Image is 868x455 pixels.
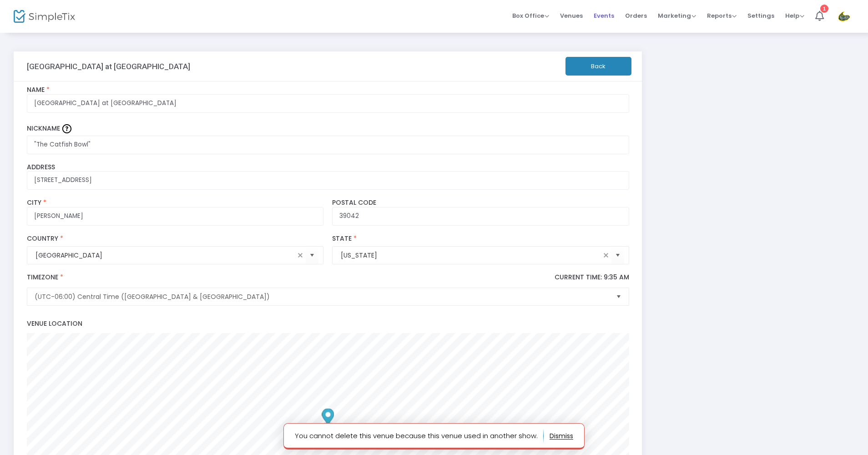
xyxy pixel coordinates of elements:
span: clear [295,250,306,261]
input: Enter Venue Name [27,94,629,113]
button: dismiss [550,429,573,443]
div: 1 [820,5,828,13]
button: Select [612,288,625,305]
p: Current Time: 9:35 AM [555,273,629,282]
button: Select [306,246,318,265]
label: Postal Code [332,199,629,207]
span: Reports [707,11,737,20]
img: question-mark [62,124,71,133]
span: Venues [560,4,583,27]
button: Select [611,246,624,265]
label: Country [27,235,323,243]
input: Postal Code [332,207,629,226]
span: (UTC-06:00) Central Time ([GEOGRAPHIC_DATA] & [GEOGRAPHIC_DATA]) [35,292,609,301]
span: Events [594,4,614,27]
label: State [332,235,629,243]
label: Timezone [27,273,629,288]
label: Address [27,163,629,172]
span: Venue Location [27,319,82,328]
label: Nickname [27,122,629,136]
input: Select Country [35,251,295,260]
button: Back [565,57,631,76]
span: Settings [747,4,774,27]
input: Select State [341,251,600,260]
span: Box Office [512,11,549,20]
span: Marketing [658,11,696,20]
span: Help [785,11,804,20]
label: Name [27,86,629,94]
input: City [27,207,323,226]
input: Nickname [27,136,629,154]
span: Orders [625,4,647,27]
span: clear [601,250,611,261]
div: Map marker [322,409,334,427]
label: City [27,199,323,207]
h3: [GEOGRAPHIC_DATA] at [GEOGRAPHIC_DATA] [27,62,190,71]
p: You cannot delete this venue because this venue used in another show. [295,429,544,443]
input: Enter a location [27,171,629,190]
